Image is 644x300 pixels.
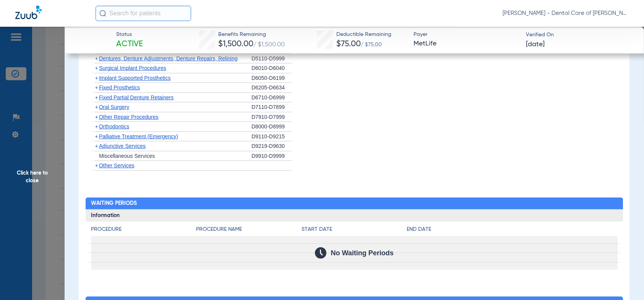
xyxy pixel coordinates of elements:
[336,31,391,39] span: Deductible Remaining
[95,75,98,81] span: +
[91,225,196,236] app-breakdown-title: Procedure
[99,104,129,110] span: Oral Surgery
[251,112,292,122] div: D7910-D7999
[331,249,394,257] span: No Waiting Periods
[95,162,98,169] span: +
[99,114,159,120] span: Other Repair Procedures
[251,151,292,161] div: D9910-D9999
[526,40,545,49] span: [DATE]
[99,94,174,101] span: Fixed Partial Denture Retainers
[95,104,98,110] span: +
[218,40,253,48] span: $1,500.00
[251,63,292,73] div: D6010-D6040
[99,162,135,169] span: Other Services
[251,93,292,103] div: D6710-D6999
[336,40,361,48] span: $75.00
[95,143,98,149] span: +
[99,55,238,62] span: Dentures, Denture Adjustments, Denture Repairs, Relining
[251,132,292,142] div: D9110-D9215
[526,31,631,39] span: Verified On
[251,54,292,64] div: D5110-D5999
[407,225,618,234] h4: End Date
[251,122,292,132] div: D8000-D8999
[99,143,146,149] span: Adjunctive Services
[302,225,407,234] h4: Start Date
[251,83,292,93] div: D6205-D6634
[91,225,196,234] h4: Procedure
[99,153,155,159] span: Miscellaneous Services
[96,6,191,21] input: Search for patients
[99,75,171,81] span: Implant Supported Prosthetics
[414,39,519,49] span: MetLife
[99,133,178,139] span: Palliative Treatment (Emergency)
[503,10,629,17] span: [PERSON_NAME] - Dental Care of [PERSON_NAME]
[99,65,166,71] span: Surgical Implant Procedures
[116,31,143,39] span: Status
[196,225,302,234] h4: Procedure Name
[95,65,98,71] span: +
[86,198,623,210] h2: Waiting Periods
[251,73,292,83] div: D6050-D6199
[95,114,98,120] span: +
[15,6,42,19] img: Zuub Logo
[99,10,106,17] img: Search Icon
[196,225,302,236] app-breakdown-title: Procedure Name
[251,141,292,151] div: D9219-D9630
[95,55,98,62] span: +
[95,94,98,101] span: +
[116,39,143,50] span: Active
[251,102,292,112] div: D7110-D7899
[95,123,98,130] span: +
[218,31,285,39] span: Benefits Remaining
[407,225,618,236] app-breakdown-title: End Date
[361,42,382,47] span: / $75.00
[315,247,326,259] img: Calendar
[99,84,140,91] span: Fixed Prosthetics
[414,31,519,39] span: Payer
[99,123,129,130] span: Orthodontics
[95,84,98,91] span: +
[95,133,98,139] span: +
[86,209,623,222] h3: Information
[253,42,285,48] span: / $1,500.00
[302,225,407,236] app-breakdown-title: Start Date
